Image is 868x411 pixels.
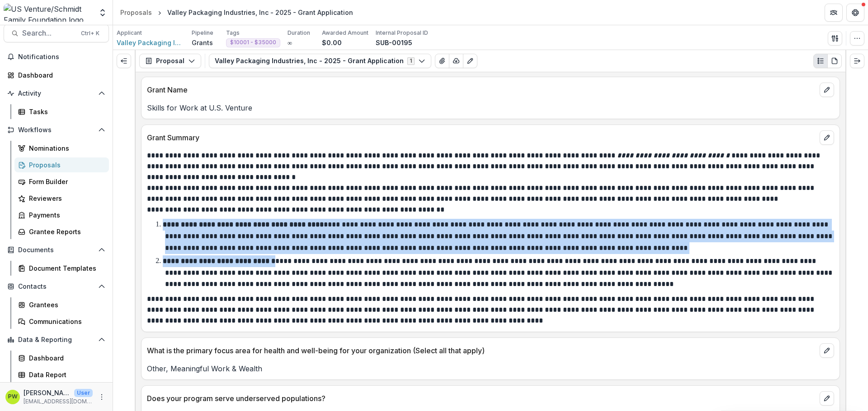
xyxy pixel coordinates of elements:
[18,53,105,61] span: Notifications
[846,4,864,22] button: Get Help
[29,107,102,116] div: Tasks
[14,351,109,365] a: Dashboard
[147,345,816,356] p: What is the primary focus area for health and well-being for your organization (Select all that a...
[167,8,353,17] div: Valley Packaging Industries, Inc - 2025 - Grant Application
[435,54,449,68] button: View Attached Files
[18,70,102,80] div: Dashboard
[4,86,109,101] button: Open Activity
[14,224,109,239] a: Grantee Reports
[18,246,94,254] span: Documents
[14,261,109,276] a: Document Templates
[117,6,156,19] a: Proposals
[29,317,102,326] div: Communications
[230,39,276,46] span: $10001 - $35000
[117,6,357,19] nav: breadcrumb
[376,29,428,37] p: Internal Proposal ID
[820,130,834,145] button: edit
[29,177,102,186] div: Form Builder
[825,4,843,22] button: Partners
[14,297,109,312] a: Grantees
[4,243,109,257] button: Open Documents
[14,104,109,119] a: Tasks
[96,392,107,402] button: More
[4,332,109,347] button: Open Data & Reporting
[288,29,310,37] p: Duration
[14,208,109,222] a: Payments
[376,38,412,47] p: SUB-00195
[4,279,109,294] button: Open Contacts
[850,54,864,68] button: Expand right
[29,370,102,379] div: Data Report
[8,394,18,400] div: Parker Wolf
[192,38,213,47] p: Grants
[117,38,184,47] a: Valley Packaging Industries, Inc
[322,29,368,37] p: Awarded Amount
[820,83,834,97] button: edit
[120,8,152,17] div: Proposals
[813,54,828,68] button: Plaintext view
[14,367,109,382] a: Data Report
[192,29,213,37] p: Pipeline
[209,54,431,68] button: Valley Packaging Industries, Inc - 2025 - Grant Application1
[463,54,477,68] button: Edit as form
[14,141,109,156] a: Nominations
[29,353,102,363] div: Dashboard
[79,28,101,38] div: Ctrl + K
[14,174,109,189] a: Form Builder
[4,4,93,22] img: US Venture/Schmidt Family Foundation logo
[14,157,109,172] a: Proposals
[29,194,102,203] div: Reviewers
[29,300,102,309] div: Grantees
[820,391,834,406] button: edit
[14,191,109,206] a: Reviewers
[4,24,109,42] button: Search...
[4,50,109,64] button: Notifications
[827,54,842,68] button: PDF view
[820,343,834,358] button: edit
[29,210,102,220] div: Payments
[14,314,109,329] a: Communications
[147,363,834,374] p: Other, Meaningful Work & Wealth
[29,160,102,170] div: Proposals
[29,143,102,153] div: Nominations
[29,227,102,236] div: Grantee Reports
[117,54,131,68] button: Expand left
[24,397,93,406] p: [EMAIL_ADDRESS][DOMAIN_NAME]
[18,336,94,344] span: Data & Reporting
[24,388,71,397] p: [PERSON_NAME]
[4,68,109,83] a: Dashboard
[288,38,292,47] p: ∞
[147,84,816,95] p: Grant Name
[322,38,342,47] p: $0.00
[226,29,240,37] p: Tags
[147,102,834,113] p: Skills for Work at U.S. Venture
[29,263,102,273] div: Document Templates
[96,4,109,22] button: Open entity switcher
[117,29,142,37] p: Applicant
[74,389,93,397] p: User
[18,90,94,97] span: Activity
[139,54,201,68] button: Proposal
[4,123,109,137] button: Open Workflows
[147,132,816,143] p: Grant Summary
[147,393,816,404] p: Does your program serve underserved populations?
[18,126,94,134] span: Workflows
[18,283,94,291] span: Contacts
[22,29,75,37] span: Search...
